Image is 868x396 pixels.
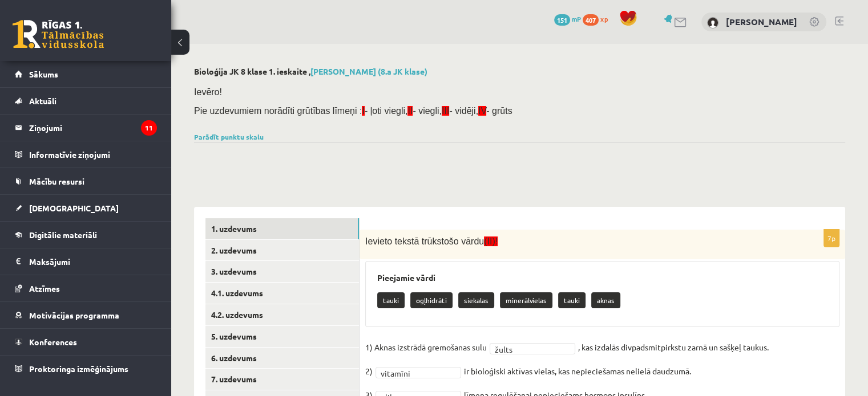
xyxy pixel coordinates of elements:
[205,304,359,325] a: 4.2. uzdevums
[205,369,359,390] a: 7. uzdevums
[29,364,128,374] span: Proktoringa izmēģinājums
[376,367,461,378] a: vitamīni
[205,218,359,239] a: 1. uzdevums
[381,368,446,379] span: vitamīni
[707,17,718,28] img: Samanta Jakušonoka
[29,248,157,275] legend: Maksājumi
[15,248,157,275] a: Maksājumi
[490,343,575,354] a: žults
[484,236,498,246] span: (II)!
[15,141,157,168] a: Informatīvie ziņojumi
[205,261,359,282] a: 3. uzdevums
[15,168,157,194] a: Mācību resursi
[15,356,157,382] a: Proktoringa izmēģinājums
[29,141,157,168] legend: Informatīvie ziņojumi
[29,310,119,320] span: Motivācijas programma
[29,283,60,293] span: Atzīmes
[365,362,373,379] p: 2)
[29,230,97,240] span: Digitālie materiāli
[15,329,157,355] a: Konferences
[15,115,157,141] a: Ziņojumi11
[15,61,157,87] a: Sākums
[377,292,405,308] p: tauki
[554,14,570,26] span: 151
[572,14,581,23] span: mP
[194,67,845,76] h2: Bioloģija JK 8 klase 1. ieskaite ,
[29,96,56,106] span: Aktuāli
[29,115,157,141] legend: Ziņojumi
[583,14,613,23] a: 407 xp
[15,195,157,221] a: [DEMOGRAPHIC_DATA]
[205,326,359,347] a: 5. uzdevums
[495,344,560,355] span: žults
[141,120,157,136] i: 11
[726,16,797,27] a: [PERSON_NAME]
[15,302,157,328] a: Motivācijas programma
[600,14,608,23] span: xp
[558,292,586,308] p: tauki
[310,66,427,76] a: [PERSON_NAME] (8.a JK klase)
[407,106,413,116] span: II
[15,275,157,301] a: Atzīmes
[365,236,498,246] span: Ievieto tekstā trūkstošo vārdu
[194,132,264,141] a: Parādīt punktu skalu
[29,337,77,347] span: Konferences
[29,176,84,186] span: Mācību resursi
[583,14,599,26] span: 407
[194,106,512,116] span: Pie uzdevumiem norādīti grūtības līmeņi : - ļoti viegli, - viegli, - vidēji, - grūts
[554,14,581,23] a: 151 mP
[205,240,359,261] a: 2. uzdevums
[362,106,364,116] span: I
[15,222,157,248] a: Digitālie materiāli
[205,348,359,369] a: 6. uzdevums
[500,292,552,308] p: minerālvielas
[13,20,104,48] a: Rīgas 1. Tālmācības vidusskola
[823,229,839,247] p: 7p
[458,292,494,308] p: siekalas
[377,273,827,283] h3: Pieejamie vārdi
[29,203,119,213] span: [DEMOGRAPHIC_DATA]
[29,69,58,79] span: Sākums
[410,292,453,308] p: ogļhidrāti
[194,87,222,97] span: Ievēro!
[478,106,486,116] span: IV
[205,283,359,304] a: 4.1. uzdevums
[442,106,449,116] span: III
[591,292,620,308] p: aknas
[365,338,487,356] p: 1) Aknas izstrādā gremošanas sulu
[15,88,157,114] a: Aktuāli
